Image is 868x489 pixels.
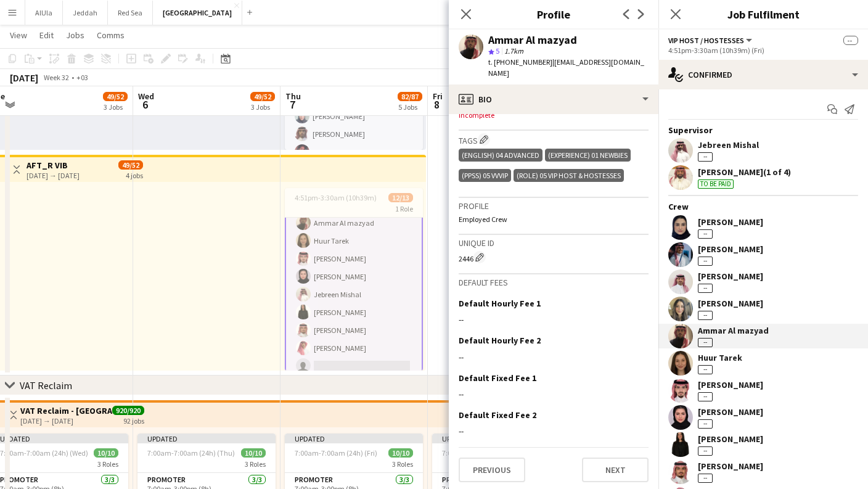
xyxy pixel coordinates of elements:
[112,406,144,415] span: 920/920
[136,97,154,112] span: 6
[668,36,754,45] button: VIP Host / Hostesses
[35,27,59,43] a: Edit
[61,27,89,43] a: Jobs
[459,314,649,325] div: --
[25,1,63,25] button: AlUla
[459,409,536,421] h3: Default Fixed Fee 2
[66,30,84,41] span: Jobs
[39,30,54,41] span: Edit
[843,36,858,45] span: --
[284,97,301,112] span: 7
[698,365,713,374] div: --
[459,200,649,212] h3: Profile
[398,92,422,101] span: 82/87
[698,325,769,336] div: Ammar Al mazyad
[137,434,276,443] div: Updated
[658,125,868,136] div: Supervisor
[5,27,32,43] a: View
[123,415,144,425] div: 92 jobs
[27,171,80,180] div: [DATE] → [DATE]
[459,372,536,384] h3: Default Fixed Fee 1
[459,251,649,263] div: 2446
[698,434,763,445] div: [PERSON_NAME]
[459,215,649,224] p: Employed Crew
[698,284,713,293] div: --
[459,237,649,249] h3: Unique ID
[432,434,570,443] div: Updated
[698,406,763,417] div: [PERSON_NAME]
[698,474,713,483] div: --
[698,271,763,282] div: [PERSON_NAME]
[488,57,644,78] span: | [EMAIL_ADDRESS][DOMAIN_NAME]
[698,216,763,228] div: [PERSON_NAME]
[582,458,649,482] button: Next
[514,169,624,182] div: (Role) 05 VIP Host & Hostesses
[698,298,763,309] div: [PERSON_NAME]
[285,188,423,371] app-job-card: 4:51pm-3:30am (10h39m) (Fri)12/131 Role[PERSON_NAME][PERSON_NAME]Ammar Al mazyadHuur Tarek[PERSON...
[502,46,526,55] span: 1.7km
[698,338,713,347] div: --
[496,46,499,55] span: 5
[147,448,235,458] span: 7:00am-7:00am (24h) (Thu)
[658,6,868,22] h3: Job Fulfilment
[459,351,649,363] div: --
[459,133,649,146] h3: Tags
[245,459,266,469] span: 3 Roles
[698,311,713,320] div: --
[545,149,631,162] div: (Experience) 01 Newbies
[153,1,242,25] button: [GEOGRAPHIC_DATA]
[97,459,118,469] span: 3 Roles
[698,379,763,390] div: [PERSON_NAME]
[108,1,153,25] button: Red Sea
[698,166,791,178] div: [PERSON_NAME] (1 of 4)
[433,91,443,102] span: Fri
[10,72,38,84] div: [DATE]
[488,35,577,46] div: Ammar Al mazyad
[118,160,143,170] span: 49/52
[103,92,128,101] span: 49/52
[698,419,713,429] div: --
[285,91,301,102] span: Thu
[488,57,552,67] span: t. [PHONE_NUMBER]
[251,102,274,112] div: 3 Jobs
[459,110,649,120] p: Incomplete
[698,152,713,162] div: --
[10,30,27,41] span: View
[63,1,108,25] button: Jeddah
[138,91,154,102] span: Wed
[698,229,713,239] div: --
[20,379,72,392] div: VAT Reclaim
[658,60,868,89] div: Confirmed
[20,416,112,425] div: [DATE] → [DATE]
[285,120,423,379] app-card-role: [PERSON_NAME][PERSON_NAME]Ammar Al mazyadHuur Tarek[PERSON_NAME][PERSON_NAME]Jebreen Mishal[PERSO...
[27,160,80,171] h3: AFT_R VIB
[449,84,658,114] div: Bio
[94,448,118,458] span: 10/10
[431,97,443,112] span: 8
[20,405,112,416] h3: VAT Reclaim - [GEOGRAPHIC_DATA]
[459,149,542,162] div: (English) 04 Advanced
[388,448,413,458] span: 10/10
[459,335,541,346] h3: Default Hourly Fee 2
[41,73,72,82] span: Week 32
[92,27,129,43] a: Comms
[459,458,525,482] button: Previous
[658,201,868,212] div: Crew
[395,204,413,213] span: 1 Role
[449,6,658,22] h3: Profile
[295,448,377,458] span: 7:00am-7:00am (24h) (Fri)
[698,392,713,401] div: --
[126,170,143,180] div: 4 jobs
[698,461,763,472] div: [PERSON_NAME]
[668,36,744,45] span: VIP Host / Hostesses
[698,139,759,150] div: Jebreen Mishal
[668,46,858,55] div: 4:51pm-3:30am (10h39m) (Fri)
[698,446,713,456] div: --
[104,102,127,112] div: 3 Jobs
[398,102,422,112] div: 5 Jobs
[459,298,541,309] h3: Default Hourly Fee 1
[459,169,511,182] div: (PPSS) 05 VVVIP
[295,193,388,202] span: 4:51pm-3:30am (10h39m) (Fri)
[698,179,734,189] div: To be paid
